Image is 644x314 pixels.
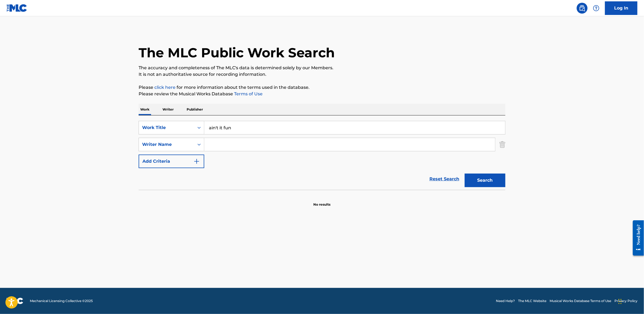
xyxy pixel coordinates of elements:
a: Terms of Use [233,91,263,96]
p: Please for more information about the terms used in the database. [139,84,505,91]
img: help [593,5,600,11]
a: Privacy Policy [614,299,637,303]
form: Search Form [139,121,505,190]
a: click here [154,85,176,90]
p: Please review the Musical Works Database [139,91,505,97]
div: Work Title [142,124,191,131]
a: Need Help? [496,299,515,303]
button: Add Criteria [139,155,204,168]
img: logo [7,298,23,304]
img: search [579,5,585,11]
p: Publisher [185,104,205,115]
p: Work [139,104,151,115]
a: Musical Works Database Terms of Use [550,299,611,303]
a: The MLC Website [518,299,546,303]
a: Public Search [577,3,588,14]
iframe: Chat Widget [617,288,644,314]
div: Help [591,3,602,14]
img: MLC Logo [7,4,27,12]
div: Drag [619,293,622,310]
img: Delete Criterion [499,138,505,151]
a: Log In [605,1,637,15]
p: It is not an authoritative source for recording information. [139,71,505,78]
p: No results [314,196,331,207]
iframe: Resource Center [629,216,644,260]
div: Writer Name [142,141,191,148]
p: The accuracy and completeness of The MLC's data is determined solely by our Members. [139,65,505,71]
a: Reset Search [427,173,462,185]
p: Writer [161,104,175,115]
span: Mechanical Licensing Collective © 2025 [30,299,93,303]
img: 9d2ae6d4665cec9f34b9.svg [193,158,200,165]
h1: The MLC Public Work Search [139,45,335,61]
button: Search [465,174,505,187]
